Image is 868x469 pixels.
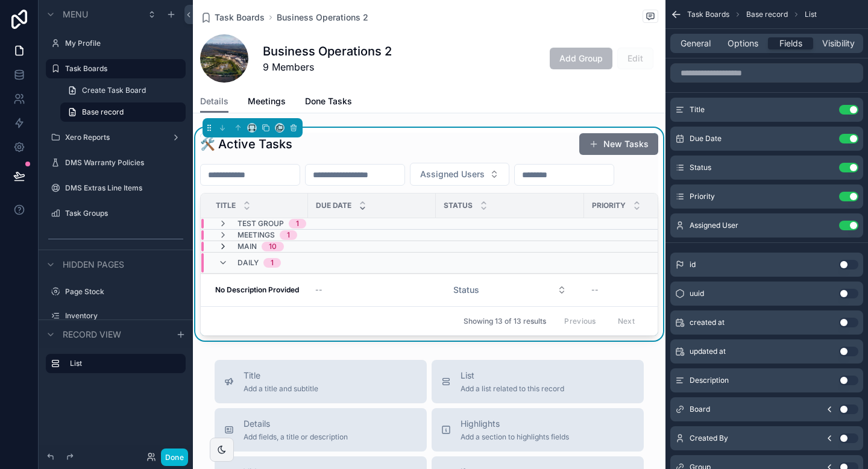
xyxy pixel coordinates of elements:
div: 1 [296,219,299,228]
span: Add a section to highlights fields [461,432,569,442]
span: Title [244,370,318,382]
span: MAIN [237,242,257,251]
button: Select Button [410,163,509,186]
span: 9 Members [263,60,392,74]
span: Record view [63,329,121,341]
label: My Profile [65,39,183,48]
span: Visibility [822,37,855,49]
span: General [681,37,711,49]
span: Done Tasks [305,95,352,107]
h1: 🛠 Active Tasks [200,136,292,153]
a: Create Task Board [60,81,186,100]
label: Task Boards [65,64,178,74]
div: 1 [287,230,290,240]
span: Menu [63,8,88,20]
a: Base record [60,102,186,122]
label: List [70,359,176,368]
span: Showing 13 of 13 results [464,316,546,326]
span: Due Date [690,134,722,143]
span: Priority [690,192,715,201]
span: Base record [82,107,124,117]
span: -- [315,285,322,295]
span: Created By [690,433,728,443]
a: Meetings [248,90,286,115]
button: Done [161,449,188,466]
a: Details [200,90,228,113]
label: DMS Extras Line Items [65,183,183,193]
span: Add a title and subtitle [244,384,318,394]
a: Done Tasks [305,90,352,115]
span: updated at [690,347,726,356]
div: 1 [271,258,274,268]
span: Assigned Users [420,168,485,180]
a: -- [591,285,730,295]
span: Board [690,404,710,414]
span: -- [591,285,599,295]
div: 10 [269,242,277,251]
span: Highlights [461,418,569,430]
label: Xero Reports [65,133,166,142]
span: uuid [690,289,704,298]
span: Fields [779,37,802,49]
span: Options [728,37,758,49]
label: Inventory [65,311,183,321]
strong: No Description Provided [215,285,299,294]
button: DetailsAdd fields, a title or description [215,408,427,452]
span: Task Boards [687,10,729,19]
label: Task Groups [65,209,183,218]
span: created at [690,318,725,327]
span: Status [690,163,711,172]
a: No Description Provided [215,285,301,295]
span: Due Date [316,201,351,210]
span: Description [690,376,729,385]
h1: Business Operations 2 [263,43,392,60]
span: Priority [592,201,626,210]
span: Add fields, a title or description [244,432,348,442]
button: ListAdd a list related to this record [432,360,644,403]
span: Meetings [248,95,286,107]
span: List [461,370,564,382]
span: Status [453,284,479,296]
span: Assigned User [690,221,738,230]
span: Hidden pages [63,259,124,271]
div: scrollable content [39,348,193,385]
a: -- [315,285,429,295]
span: Base record [746,10,788,19]
a: Task Boards [200,11,265,24]
span: Daily [237,258,259,268]
span: Create Task Board [82,86,146,95]
span: List [805,10,817,19]
button: New Tasks [579,133,658,155]
span: Title [216,201,236,210]
span: Test Group [237,219,284,228]
a: Select Button [443,279,577,301]
span: Details [244,418,348,430]
button: TitleAdd a title and subtitle [215,360,427,403]
span: Title [690,105,705,115]
label: Page Stock [65,287,183,297]
span: Meetings [237,230,275,240]
a: Business Operations 2 [277,11,368,24]
span: Task Boards [215,11,265,24]
label: DMS Warranty Policies [65,158,183,168]
span: Details [200,95,228,107]
span: Add a list related to this record [461,384,564,394]
button: Select Button [444,279,576,301]
span: id [690,260,696,269]
span: Status [444,201,473,210]
button: HighlightsAdd a section to highlights fields [432,408,644,452]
